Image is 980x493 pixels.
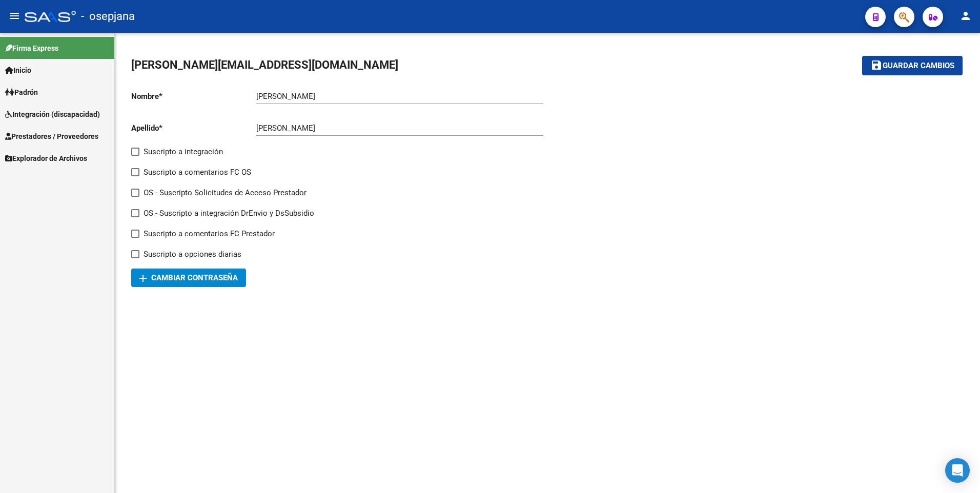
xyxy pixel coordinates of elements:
[137,272,149,284] mat-icon: add
[870,59,883,71] mat-icon: save
[144,187,307,199] span: OS - Suscripto Solicitudes de Acceso Prestador
[5,87,38,98] span: Padrón
[131,269,246,287] button: Cambiar Contraseña
[5,65,31,76] span: Inicio
[139,273,238,282] span: Cambiar Contraseña
[144,207,314,219] span: OS - Suscripto a integración DrEnvio y DsSubsidio
[883,61,954,71] span: Guardar cambios
[144,228,275,240] span: Suscripto a comentarios FC Prestador
[131,58,398,71] span: [PERSON_NAME][EMAIL_ADDRESS][DOMAIN_NAME]
[959,10,972,22] mat-icon: person
[8,10,21,22] mat-icon: menu
[144,166,251,178] span: Suscripto a comentarios FC OS
[144,248,241,260] span: Suscripto a opciones diarias
[862,56,963,75] button: Guardar cambios
[81,5,135,28] span: - osepjana
[5,131,98,142] span: Prestadores / Proveedores
[945,458,970,483] div: Open Intercom Messenger
[144,146,223,158] span: Suscripto a integración
[5,109,100,120] span: Integración (discapacidad)
[5,43,58,54] span: Firma Express
[131,91,256,102] p: Nombre
[131,122,256,134] p: Apellido
[5,153,87,164] span: Explorador de Archivos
